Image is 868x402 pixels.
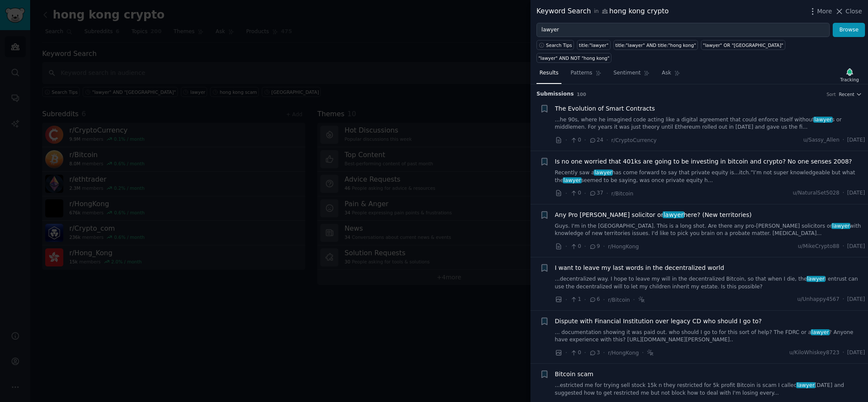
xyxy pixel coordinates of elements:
[835,7,862,16] button: Close
[813,117,832,123] span: lawyer
[584,348,586,357] span: ·
[827,91,836,97] div: Sort
[555,275,865,291] a: ...decentralized way. I hope to leave my will in the decentralized Bitcoin, so that when I die, t...
[570,296,581,303] span: 1
[614,40,698,50] a: title:"lawyer" AND title:"hong kong"
[555,169,865,184] a: Recently saw alawyerhas come forward to say that private equity is...itch.”I’m not super knowledg...
[563,177,582,183] span: lawyer
[555,382,865,397] a: ...estricted me for trying sell stock 15k n they restricted for 5k profit Bitcoin is scam I calle...
[831,223,850,229] span: lawyer
[839,91,854,97] span: Recent
[789,349,840,357] span: u/KiloWhiskey8723
[536,6,669,17] div: Keyword Search hong kong crypto
[611,66,653,84] a: Sentiment
[603,295,605,304] span: ·
[611,191,633,197] span: r/Bitcoin
[793,189,839,197] span: u/NaturalSet5028
[584,136,586,145] span: ·
[603,242,605,251] span: ·
[555,263,724,272] a: I want to leave my last words in the decentralized world
[555,157,852,166] a: Is no one worried that 401ks are going to be investing in bitcoin and crypto? No one senses 2008?
[611,137,657,143] span: r/CryptoCurrency
[589,296,600,303] span: 6
[642,348,644,357] span: ·
[811,329,830,335] span: lawyer
[555,116,865,131] a: ...he 90s, where he imagined code acting like a digital agreement that could enforce itself witho...
[839,91,862,97] button: Recent
[843,136,844,144] span: ·
[806,276,825,282] span: lawyer
[536,53,611,63] a: "lawyer" AND NOT "hong kong"
[555,210,752,220] a: Any Pro [PERSON_NAME] solicitor orlawyerhere? (New territories)
[565,242,567,251] span: ·
[589,349,600,357] span: 3
[846,7,862,16] span: Close
[843,189,844,197] span: ·
[584,295,586,304] span: ·
[570,189,581,197] span: 0
[847,189,865,197] span: [DATE]
[703,42,784,48] div: "lawyer" OR "[GEOGRAPHIC_DATA]"
[847,136,865,144] span: [DATE]
[808,7,832,16] button: More
[843,243,844,250] span: ·
[555,370,594,379] a: Bitcoin scam
[608,350,639,356] span: r/HongKong
[536,90,574,98] span: Submission s
[847,296,865,303] span: [DATE]
[579,42,609,48] div: title:"lawyer"
[536,66,561,84] a: Results
[662,69,671,77] span: Ask
[797,296,840,303] span: u/Unhappy4567
[577,40,611,50] a: title:"lawyer"
[555,317,762,326] a: Dispute with Financial Institution over legacy CD who should I go to?
[843,296,844,303] span: ·
[584,189,586,198] span: ·
[546,42,572,48] span: Search Tips
[565,136,567,145] span: ·
[570,136,581,144] span: 0
[614,69,641,77] span: Sentiment
[798,243,840,250] span: u/MikeCrypto88
[608,244,639,250] span: r/HongKong
[663,211,684,218] span: lawyer
[570,243,581,250] span: 0
[589,243,600,250] span: 9
[796,382,815,388] span: lawyer
[615,42,696,48] div: title:"lawyer" AND title:"hong kong"
[565,189,567,198] span: ·
[536,40,574,50] button: Search Tips
[847,243,865,250] span: [DATE]
[633,295,635,304] span: ·
[589,189,603,197] span: 37
[584,242,586,251] span: ·
[589,136,603,144] span: 24
[594,170,613,176] span: lawyer
[570,69,592,77] span: Patterns
[539,69,558,77] span: Results
[606,136,608,145] span: ·
[606,189,608,198] span: ·
[603,348,605,357] span: ·
[843,349,844,357] span: ·
[565,348,567,357] span: ·
[847,349,865,357] span: [DATE]
[659,66,683,84] a: Ask
[701,40,785,50] a: "lawyer" OR "[GEOGRAPHIC_DATA]"
[536,23,830,37] input: Try a keyword related to your business
[840,77,859,83] div: Tracking
[817,7,832,16] span: More
[555,223,865,238] a: Guys. I'm in the [GEOGRAPHIC_DATA]. This is a long shot. Are there any pro-[PERSON_NAME] solicito...
[555,329,865,344] a: ... documentation showing it was paid out. who should I go to for this sort of help? The FDRC or ...
[833,23,865,37] button: Browse
[608,297,630,303] span: r/Bitcoin
[577,92,586,97] span: 100
[555,104,655,113] a: The Evolution of Smart Contracts
[803,136,840,144] span: u/Sassy_Allen
[555,210,752,220] span: Any Pro [PERSON_NAME] solicitor or here? (New territories)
